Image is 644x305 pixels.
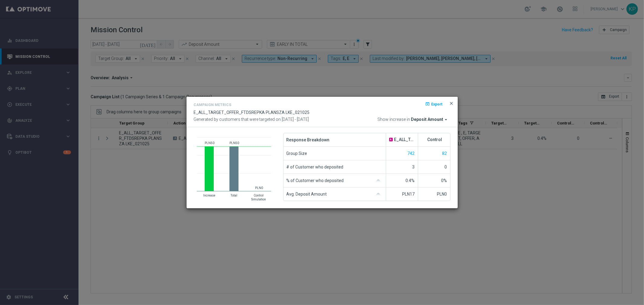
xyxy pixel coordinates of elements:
[425,100,443,108] button: open_in_browser Export
[230,194,237,197] text: Total
[412,165,415,169] span: 3
[411,117,444,122] span: Deposit Amount
[394,137,415,142] span: E_ALL_TARGET_OFFER_FTDSREPKA PLANSZA LKE_021025
[444,117,449,122] i: arrow_drop_down
[287,133,330,146] span: Response Breakdown
[255,186,263,190] text: PLN0
[442,151,447,156] span: Show unique customers
[445,165,447,169] span: 0
[441,178,447,183] span: 0%
[205,141,214,145] text: PLN50
[203,194,215,197] text: Increase
[194,117,281,122] span: Generated by customers that were targeted on
[374,193,383,196] img: gaussianGrey.svg
[411,117,450,122] button: Deposit Amount arrow_drop_down
[282,117,309,122] span: [DATE] - [DATE]
[374,179,383,182] img: gaussianGrey.svg
[402,192,415,197] span: PLN17
[194,110,310,115] span: E_ALL_TARGET_OFFER_FTDSREPKA PLANSZA LKE_021025
[194,103,232,107] h4: Campaign Metrics
[428,137,442,142] span: Control
[229,141,239,145] text: PLN50
[287,160,344,174] span: # of Customer who deposited
[251,194,266,201] text: Control Simulation
[408,151,415,156] span: Show unique customers
[389,138,393,141] span: A
[431,102,443,106] span: Export
[287,187,327,201] span: Avg. Deposit Amount
[287,174,344,187] span: % of Customer who deposited
[378,117,410,122] span: Show increase in
[449,101,454,106] span: close
[437,192,447,197] span: PLN0
[287,147,307,160] span: Group Size
[425,102,430,106] i: open_in_browser
[406,178,415,183] span: 0.4%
